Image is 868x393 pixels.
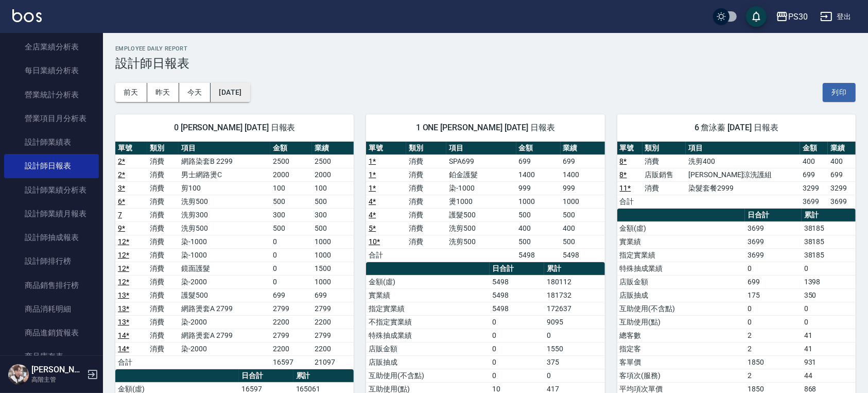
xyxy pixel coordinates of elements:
td: 5498 [561,248,605,262]
td: 合計 [617,195,643,208]
td: 1000 [312,235,354,248]
td: 消費 [147,248,179,262]
td: 2000 [270,168,312,181]
td: 護髮500 [446,208,516,221]
td: 3299 [800,181,828,195]
td: 100 [270,181,312,195]
th: 日合計 [239,369,293,383]
td: 特殊抽成業績 [617,262,745,275]
th: 類別 [643,142,686,155]
h2: Employee Daily Report [115,45,856,52]
td: 消費 [147,302,179,315]
th: 項目 [179,142,270,155]
td: 消費 [406,168,446,181]
td: 客項次(服務) [617,369,745,382]
td: 客單價 [617,355,745,369]
td: 500 [312,195,354,208]
td: 2200 [312,342,354,355]
a: 商品消耗明細 [4,297,99,321]
h5: [PERSON_NAME] [31,365,84,375]
td: 0 [270,262,312,275]
button: save [746,6,767,27]
table: a dense table [617,142,856,209]
td: 0 [490,315,544,329]
table: a dense table [115,142,354,369]
td: 180112 [544,275,605,288]
td: 消費 [406,221,446,235]
td: 38185 [802,221,856,235]
td: 染-2000 [179,275,270,288]
div: PS30 [788,10,808,23]
th: 業績 [561,142,605,155]
img: Person [8,364,29,385]
td: 44 [802,369,856,382]
td: 181732 [544,288,605,302]
td: [PERSON_NAME]涼洗護組 [686,168,800,181]
td: 2799 [270,329,312,342]
td: 0 [802,302,856,315]
td: 店販金額 [366,342,490,355]
td: 網路燙套A 2799 [179,329,270,342]
a: 商品銷售排行榜 [4,274,99,297]
td: 3699 [745,221,802,235]
a: 全店業績分析表 [4,35,99,59]
td: 2 [745,342,802,355]
th: 日合計 [745,209,802,222]
td: 消費 [147,181,179,195]
td: 消費 [643,155,686,168]
td: 0 [544,329,605,342]
td: 1400 [561,168,605,181]
td: 0 [802,315,856,329]
td: 總客數 [617,329,745,342]
td: 500 [270,221,312,235]
td: 男士網路燙C [179,168,270,181]
a: 設計師日報表 [4,154,99,178]
td: 染-1000 [446,181,516,195]
button: 登出 [816,7,856,26]
td: 699 [312,288,354,302]
button: [DATE] [211,83,250,102]
td: 實業績 [366,288,490,302]
td: 消費 [406,195,446,208]
td: 消費 [147,315,179,329]
td: 店販抽成 [617,288,745,302]
td: 染-1000 [179,248,270,262]
a: 每日業績分析表 [4,59,99,82]
td: 消費 [147,168,179,181]
td: 金額(虛) [366,275,490,288]
th: 金額 [516,142,561,155]
td: 699 [561,155,605,168]
td: 350 [802,288,856,302]
td: 1000 [312,275,354,288]
th: 金額 [800,142,828,155]
a: 商品庫存表 [4,345,99,368]
td: 1000 [516,195,561,208]
th: 單號 [366,142,406,155]
td: 店販抽成 [366,355,490,369]
a: 設計師業績表 [4,130,99,154]
th: 累計 [544,262,605,276]
h3: 設計師日報表 [115,56,856,71]
td: 2500 [270,155,312,168]
td: 0 [544,369,605,382]
th: 類別 [147,142,179,155]
td: 洗剪500 [446,221,516,235]
td: 2200 [270,342,312,355]
td: 500 [516,235,561,248]
td: 染-1000 [179,235,270,248]
th: 單號 [617,142,643,155]
td: 9095 [544,315,605,329]
td: 500 [516,208,561,221]
th: 金額 [270,142,312,155]
a: 設計師業績分析表 [4,178,99,202]
td: 400 [516,221,561,235]
button: 昨天 [147,83,179,102]
td: 染-2000 [179,315,270,329]
td: 999 [516,181,561,195]
td: 互助使用(不含點) [366,369,490,382]
td: 2799 [312,329,354,342]
a: 營業統計分析表 [4,83,99,107]
a: 營業項目月分析表 [4,107,99,130]
td: 100 [312,181,354,195]
td: 21097 [312,355,354,369]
